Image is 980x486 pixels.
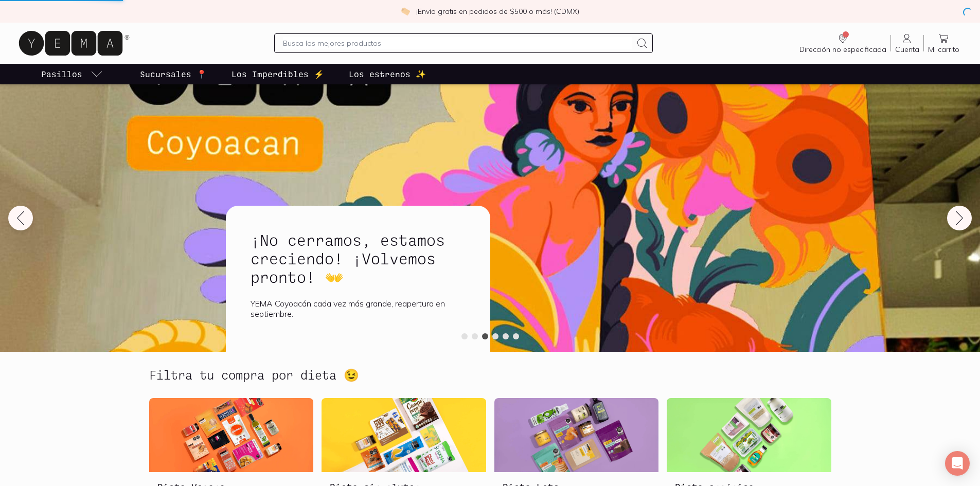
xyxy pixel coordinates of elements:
p: ¡Envío gratis en pedidos de $500 o más! (CDMX) [416,6,579,16]
p: YEMA Coyoacán cada vez más grande, reapertura en septiembre. [251,298,466,319]
span: Cuenta [895,45,919,54]
a: Sucursales 📍 [138,64,209,84]
a: Los Imperdibles ⚡️ [229,64,326,84]
p: Los Imperdibles ⚡️ [231,68,324,80]
img: check [401,7,410,16]
div: Open Intercom Messenger [945,451,970,476]
input: Busca los mejores productos [283,37,632,49]
img: Dieta orgánica [667,398,831,472]
a: Cuenta [891,32,923,54]
h2: ¡No cerramos, estamos creciendo! ¡Volvemos pronto! 👐 [251,230,466,286]
a: Los estrenos ✨ [347,64,428,84]
img: Dieta sin gluten [322,398,486,472]
span: Mi carrito [928,45,959,54]
img: Dieta keto [494,398,659,472]
a: Mi carrito [924,32,964,54]
p: Los estrenos ✨ [349,68,426,80]
a: pasillo-todos-link [39,64,105,84]
span: Dirección no especificada [799,45,886,54]
img: Dieta Vegana [149,398,314,472]
h2: Filtra tu compra por dieta 😉 [149,368,359,382]
p: Pasillos [41,68,82,80]
a: Dirección no especificada [795,32,890,54]
p: Sucursales 📍 [140,68,207,80]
